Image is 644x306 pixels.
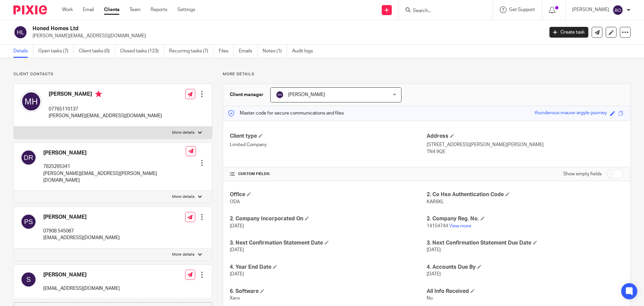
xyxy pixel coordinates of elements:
[13,72,212,77] p: Client contacts
[412,8,473,14] input: Search
[172,194,195,200] p: More details
[169,45,214,58] a: Recurring tasks (7)
[612,5,623,15] img: svg%3E
[13,45,33,58] a: Details
[427,215,624,222] h4: 2. Company Reg. No.
[151,6,167,13] a: Reports
[33,25,438,32] h2: Honed Homes Ltd
[230,141,427,148] p: Limited Company
[230,296,240,301] span: Xero
[43,228,120,234] p: 07908 545087
[230,191,427,198] h4: Office
[62,6,73,13] a: Work
[20,214,37,230] img: svg%3E
[549,27,588,38] a: Create task
[83,6,94,13] a: Email
[38,45,74,58] a: Open tasks (7)
[230,91,264,98] h3: Client manager
[230,264,427,271] h4: 4. Year End Date
[223,72,631,77] p: More details
[427,141,624,148] p: [STREET_ADDRESS][PERSON_NAME][PERSON_NAME]
[427,224,448,228] span: 14154744
[120,45,164,58] a: Closed tasks (123)
[129,6,141,13] a: Team
[33,33,539,39] p: [PERSON_NAME][EMAIL_ADDRESS][DOMAIN_NAME]
[427,148,624,155] p: TN4 9QE
[449,224,471,228] a: View more
[20,271,37,288] img: svg%3E
[230,248,244,252] span: [DATE]
[230,171,427,177] h4: CUSTOM FIELDS
[239,45,258,58] a: Emails
[49,113,162,119] p: [PERSON_NAME][EMAIL_ADDRESS][DOMAIN_NAME]
[230,239,427,247] h4: 3. Next Confirmation Statement Date
[276,91,284,99] img: svg%3E
[172,130,195,135] p: More details
[427,288,624,295] h4: All Info Received
[230,215,427,222] h4: 2. Company Incorporated On
[230,224,244,228] span: [DATE]
[43,285,120,292] p: [EMAIL_ADDRESS][DOMAIN_NAME]
[572,6,609,13] p: [PERSON_NAME]
[49,106,162,113] p: 07765110137
[427,264,624,271] h4: 4. Accounts Due By
[43,214,120,221] h4: [PERSON_NAME]
[427,296,433,301] span: No
[230,288,427,295] h4: 6. Software
[230,133,427,140] h4: Client type
[49,91,162,99] h4: [PERSON_NAME]
[20,149,37,166] img: svg%3E
[427,133,624,140] h4: Address
[288,92,325,97] span: [PERSON_NAME]
[263,45,287,58] a: Notes (1)
[104,6,119,13] a: Clients
[292,45,318,58] a: Audit logs
[43,271,120,278] h4: [PERSON_NAME]
[13,5,47,14] img: Pixie
[219,45,234,58] a: Files
[43,170,186,184] p: [PERSON_NAME][EMAIL_ADDRESS][PERSON_NAME][DOMAIN_NAME]
[230,272,244,276] span: [DATE]
[509,7,535,12] span: Get Support
[427,239,624,247] h4: 3. Next Confirmation Statement Due Date
[427,248,441,252] span: [DATE]
[43,234,120,241] p: [EMAIL_ADDRESS][DOMAIN_NAME]
[563,171,602,177] label: Show empty fields
[95,91,102,97] i: Primary
[177,6,195,13] a: Settings
[20,91,42,112] img: svg%3E
[172,252,195,257] p: More details
[228,110,344,117] p: Master code for secure communications and files
[535,110,607,117] div: thunderous-mauve-argyle-journey
[79,45,115,58] a: Client tasks (0)
[13,25,28,39] img: svg%3E
[230,200,240,204] span: ODA
[43,149,186,157] h4: [PERSON_NAME]
[427,272,441,276] span: [DATE]
[43,163,186,170] p: 7825295341
[427,200,444,204] span: KAR6KL
[427,191,624,198] h4: 2. Co Hse Authentication Code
